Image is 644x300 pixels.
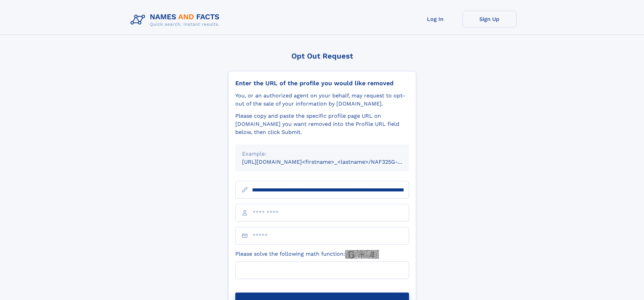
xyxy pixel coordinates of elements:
[242,150,402,158] div: Example:
[228,52,416,60] div: Opt Out Request
[235,112,409,136] div: Please copy and paste the specific profile page URL on [DOMAIN_NAME] you want removed into the Pr...
[235,79,409,87] div: Enter the URL of the profile you would like removed
[408,11,462,27] a: Log In
[462,11,517,27] a: Sign Up
[242,159,422,165] small: [URL][DOMAIN_NAME]<firstname>_<lastname>/NAF325G-xxxxxxxx
[235,250,379,259] label: Please solve the following math function:
[235,92,409,108] div: You, or an authorized agent on your behalf, may request to opt-out of the sale of your informatio...
[128,11,225,29] img: Logo Names and Facts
